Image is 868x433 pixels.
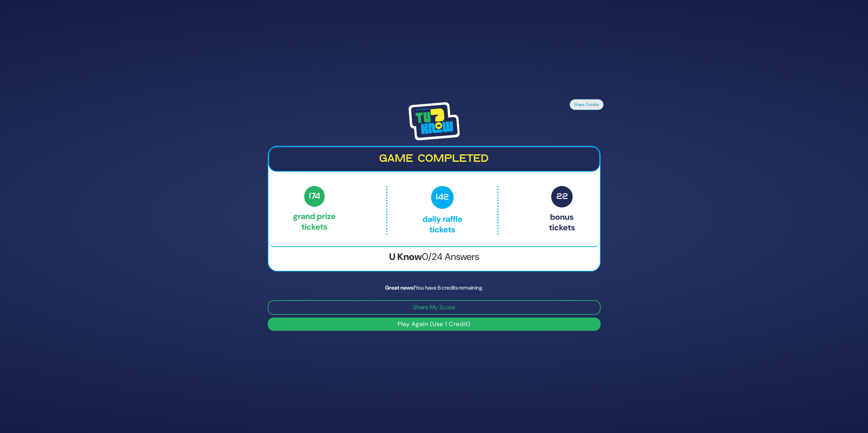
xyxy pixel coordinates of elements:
h3: U Know [268,251,600,263]
strong: Great news! [385,284,415,291]
span: 0/24 Answers [422,250,479,263]
span: 142 [431,186,454,209]
span: 22 [551,186,573,207]
span: 174 [304,186,325,207]
h2: Game completed [275,153,594,166]
button: Play Again (Use 1 Credit) [268,318,601,331]
button: Share Credits [570,99,604,110]
img: Tournament Logo [409,102,460,140]
p: Bonus tickets [549,186,575,235]
div: You have 6 credits remaining. [268,284,601,292]
p: Daily Raffle tickets [402,186,483,235]
button: Share My Score [268,300,601,315]
p: Grand Prize tickets [293,186,336,235]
